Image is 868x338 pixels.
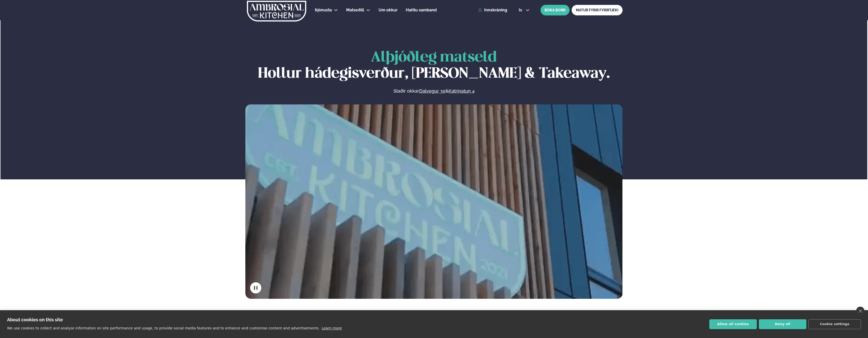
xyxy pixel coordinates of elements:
[346,8,364,12] span: Matseðill
[315,8,332,12] span: Þjónusta
[759,319,806,329] button: Deny all
[7,326,320,330] p: We use cookies to collect and analyse information on site performance and usage, to provide socia...
[541,5,570,15] button: BÓKA BORÐ
[572,5,623,15] a: MATUR FYRIR FYRIRTÆKI
[808,319,861,329] button: Cookie settings
[709,319,757,329] button: Allow all cookies
[856,307,864,315] a: close
[478,8,507,12] a: Innskráning
[406,8,437,12] span: Hafðu samband
[245,50,623,82] h1: Hollur hádegisverður, [PERSON_NAME] & Takeaway.
[7,317,63,322] strong: About cookies on this site
[246,1,307,22] img: logo
[371,51,497,65] span: Alþjóðleg matseld
[449,88,475,94] a: Katrinatun 4
[515,8,534,12] button: is
[519,8,524,12] span: is
[338,88,529,94] p: Staðir okkar &
[406,7,437,13] a: Hafðu samband
[379,8,397,12] span: Um okkur
[419,88,445,94] a: Dalvegur 30
[322,326,342,330] a: Learn more
[379,7,397,13] a: Um okkur
[315,7,332,13] a: Þjónusta
[346,7,364,13] a: Matseðill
